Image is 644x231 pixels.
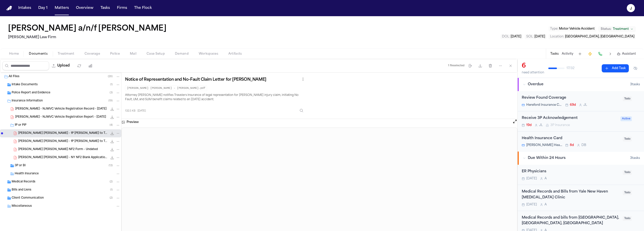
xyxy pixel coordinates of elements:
[49,61,73,70] button: Upload
[587,50,594,57] button: Create Immediate Task
[567,66,574,70] span: 17 / 32
[12,91,50,95] span: Police Report and Evidence
[175,52,189,56] span: Demand
[623,96,632,101] span: Todo
[534,35,545,38] span: [DATE]
[125,77,266,82] h3: Notice of Representation and No-Fault Claim Letter for [PERSON_NAME]
[448,64,465,67] div: 1 file selected
[108,75,113,78] span: ( 28 )
[8,24,167,33] h1: [PERSON_NAME] a/n/f [PERSON_NAME]
[502,35,510,38] span: DOL :
[8,34,169,40] h2: [PERSON_NAME] Law Firm
[525,34,547,39] button: Edit SOL: 2027-04-01
[518,132,644,152] div: Open task: Health Insurance Card
[522,136,620,141] div: Health Insurance Card
[109,164,113,167] span: ( 13 )
[12,188,31,192] span: Bills and Liens
[526,143,562,147] span: [PERSON_NAME] Healthcare of NY Inc
[53,4,71,13] button: Matters
[570,143,574,147] span: 8d
[15,172,39,176] span: Health Insurance
[623,190,632,195] span: Todo
[549,26,596,31] button: Edit Type: Motor Vehicle Accident
[549,34,636,39] button: Edit Location: Bronx, NY
[127,120,139,124] h3: Preview
[511,35,521,38] span: [DATE]
[9,52,19,56] span: Home
[623,137,632,141] span: Todo
[16,4,33,13] button: Intakes
[522,71,544,75] div: need attention
[18,139,108,144] span: [PERSON_NAME] [PERSON_NAME] - 1P [PERSON_NAME] to Travelers - [DATE]
[85,52,100,56] span: Coverage
[137,109,146,113] span: [DATE]
[518,78,644,91] button: Overdue3tasks
[18,148,98,152] span: [PERSON_NAME] [PERSON_NAME] NF2 Form - Undated
[522,189,620,201] div: Medical Records and Bills from Yale New Haven [MEDICAL_DATA] Clinic
[6,6,12,11] img: Finch Logo
[613,27,629,31] span: Treatment
[199,52,218,56] span: Workspaces
[526,203,537,207] span: [DATE]
[74,4,95,13] button: Overview
[602,64,629,72] button: Add Task
[125,85,207,91] code: [PERSON_NAME] [PERSON_NAME] - [PERSON_NAME].pdf
[132,4,154,13] button: The Flock
[2,61,49,70] input: Search files
[147,52,165,56] span: Case Setup
[528,156,566,161] span: Due Within 24 Hours
[115,4,129,13] a: Firms
[559,27,595,30] span: Motor Vehicle Accident
[110,188,113,191] span: ( 1 )
[6,6,12,11] a: Home
[108,99,113,102] span: ( 19 )
[110,131,115,136] button: Download G. Becerra Perez - 1P LOR to Travelers - 6.11.25
[620,116,632,121] span: Active
[550,52,559,56] button: Tasks
[526,103,562,107] span: Hereford Insurance Company
[12,196,44,200] span: Client Communication
[15,115,106,119] span: [PERSON_NAME] - NJMVC Vehicle Registration Report - [DATE]
[9,75,19,79] span: All Files
[297,106,306,115] button: Inspect
[617,52,636,56] button: Assistant
[512,119,517,124] button: Open preview
[581,143,586,147] span: D B
[125,109,135,113] span: 132.5 KB
[518,91,644,111] div: Open task: Review Found Coverage
[526,177,537,181] span: [DATE]
[601,27,611,31] span: Status:
[631,64,640,72] button: Hide completed tasks (⌘⇧H)
[15,107,107,111] span: [PERSON_NAME] - NJMVC Vehicle Registration Record - [DATE]
[110,107,115,112] button: Download G. Becerra - NJMVC Vehicle Registration Record - 8.12.25
[18,156,108,160] span: [PERSON_NAME] [PERSON_NAME] - NY NF2 Blank Application Form
[522,169,620,175] div: ER Physicians
[110,197,113,199] span: ( 2 )
[110,115,115,120] button: Download G. Becerra - NJMVC Vehicle Registration Report - 8.12.25
[545,203,547,207] span: A
[526,123,532,127] span: 19d
[130,52,136,56] span: Mail
[522,95,620,101] div: Review Found Coverage
[36,4,50,13] a: Day 1
[623,216,632,221] span: Todo
[622,52,636,56] span: Assistant
[623,170,632,175] span: Todo
[526,35,534,38] span: SOL :
[110,91,113,94] span: ( 3 )
[518,111,644,132] div: Open task: Receive 3P Acknowledgement
[110,139,115,144] button: Download G. Becerra Perez - 1P LOR to Travelers - 6.11.25
[12,180,35,184] span: Medical Records
[545,177,547,181] span: A
[12,204,32,208] span: Miscellaneous
[110,180,113,183] span: ( 2 )
[550,35,564,38] span: Location :
[598,26,636,32] button: Change status from Treatment
[550,27,558,30] span: Type :
[15,123,26,128] span: 1P or PIP
[522,215,620,227] div: Medical Records and bills from [GEOGRAPHIC_DATA], [GEOGRAPHIC_DATA], [GEOGRAPHIC_DATA]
